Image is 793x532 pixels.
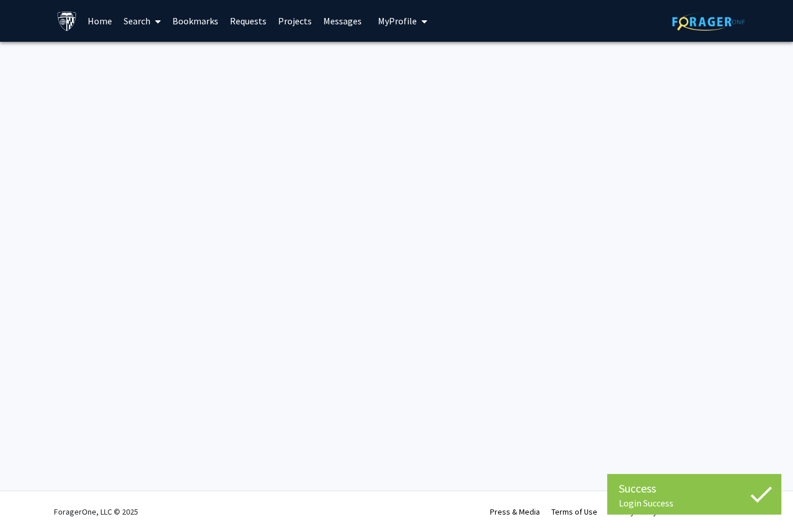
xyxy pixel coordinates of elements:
a: Messages [318,1,367,41]
a: Bookmarks [167,1,224,41]
a: Search [118,1,167,41]
div: ForagerOne, LLC © 2025 [54,491,138,532]
a: Press & Media [490,506,540,517]
a: Home [82,1,118,41]
div: Success [619,480,770,497]
span: My Profile [378,15,417,27]
a: Terms of Use [552,506,597,517]
img: ForagerOne Logo [672,13,745,31]
div: Login Success [619,497,770,509]
a: Projects [272,1,318,41]
img: Johns Hopkins University Logo [57,11,77,31]
a: Requests [224,1,272,41]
